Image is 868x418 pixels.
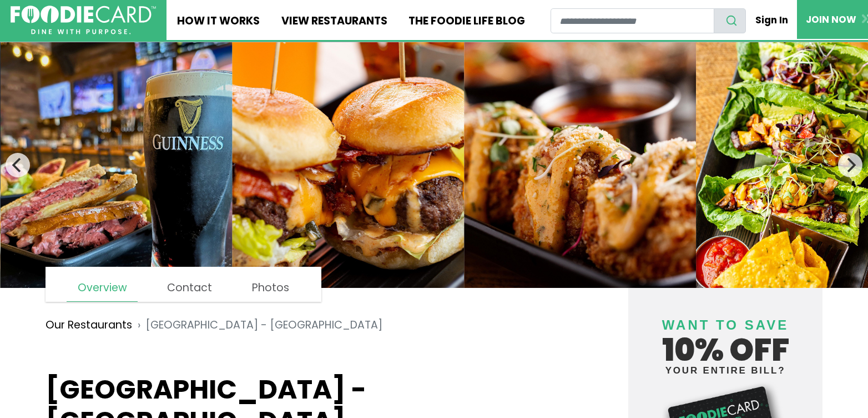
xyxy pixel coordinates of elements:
[639,303,812,375] h4: 10% off
[838,153,862,177] button: Next
[241,275,300,301] a: Photos
[662,317,789,332] span: Want to save
[157,275,223,301] a: Contact
[714,8,746,33] button: search
[639,366,812,375] small: your entire bill?
[46,317,132,334] a: Our Restaurants
[46,309,564,341] nav: breadcrumb
[46,267,321,302] nav: page links
[6,153,30,177] button: Previous
[746,8,797,32] a: Sign In
[551,8,714,33] input: restaurant search
[132,317,382,334] li: [GEOGRAPHIC_DATA] - [GEOGRAPHIC_DATA]
[11,6,156,35] img: FoodieCard; Eat, Drink, Save, Donate
[67,275,137,302] a: Overview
